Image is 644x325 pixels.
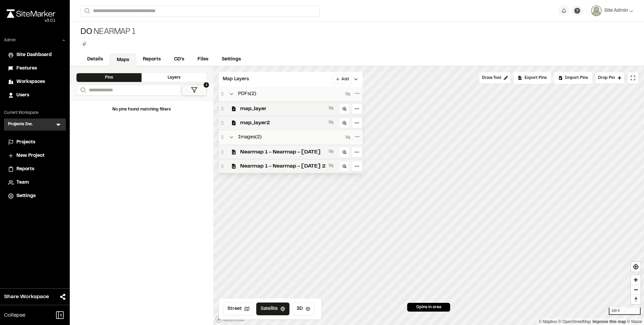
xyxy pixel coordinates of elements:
[591,5,602,16] img: User
[182,85,207,96] button: 1
[213,66,644,325] canvas: Map
[80,40,88,48] button: Edit Tags
[16,152,45,159] span: New Project
[238,90,256,98] span: PDFs ( 2 )
[223,303,254,315] button: Street
[479,72,511,84] button: Draw Tool
[631,285,641,294] span: Zoom out
[341,76,349,82] span: Add
[327,147,335,155] button: Show layer
[191,53,215,66] a: Files
[8,78,62,86] a: Workspaces
[16,179,29,186] span: Team
[595,72,625,84] button: Drop Pin
[631,294,641,304] button: Reset bearing to north
[80,5,93,16] button: Search
[8,65,62,72] a: Features
[604,7,628,14] span: Site Admin
[238,134,262,141] span: Images ( 2 )
[16,78,45,86] span: Workspaces
[416,304,441,310] span: 0 pins in area
[240,148,326,156] span: Nearmap 1 - Nearmap - [DATE]
[142,73,207,82] div: Layers
[339,161,350,172] a: Zoom to layer
[591,5,633,16] button: Site Admin
[256,303,289,315] button: Satellite
[565,75,588,81] span: Import Pins
[8,139,62,146] a: Projects
[4,37,16,43] p: Admin
[204,82,209,88] span: 1
[4,293,49,301] span: Share Workspace
[327,104,335,112] button: Show layer
[112,108,171,111] span: No pins found matching filters
[167,53,191,66] a: CD's
[215,53,248,66] a: Settings
[339,147,350,157] a: Zoom to layer
[8,92,62,99] a: Users
[80,27,135,38] div: Nearmap 1
[292,303,315,315] button: 3D
[327,161,335,170] button: Show layer
[136,53,167,66] a: Reports
[598,75,615,81] span: Drop Pin
[631,285,641,294] button: Zoom out
[8,152,62,159] a: New Project
[8,179,62,186] a: Team
[332,75,352,84] button: Add
[514,72,551,84] div: No pins available to export
[16,65,37,72] span: Features
[7,9,55,18] img: rebrand.png
[327,118,335,126] button: Show layer
[609,308,641,315] div: 100 ft
[16,166,34,173] span: Reports
[4,311,25,319] span: Collapse
[7,18,55,24] div: Oh geez...please don't...
[215,315,245,323] a: Mapbox logo
[525,75,547,81] span: Export Pins
[539,319,557,324] a: Mapbox
[8,166,62,173] a: Reports
[76,73,142,82] div: Pins
[80,27,92,38] span: DO
[8,51,62,59] a: Site Dashboard
[627,319,642,324] a: Maxar
[339,103,350,114] a: Zoom to layer
[339,118,350,128] a: Zoom to layer
[8,121,33,128] h3: Projects Inc.
[554,72,592,84] div: Import Pins into your project
[240,119,326,127] span: map_layer2
[593,319,626,324] a: Map feedback
[223,76,249,83] span: Map Layers
[16,139,35,146] span: Projects
[110,54,136,66] a: Maps
[631,262,641,272] button: Find my location
[16,92,29,99] span: Users
[16,51,52,59] span: Site Dashboard
[80,53,110,66] a: Details
[8,192,62,200] a: Settings
[76,85,89,96] button: Search
[240,105,326,113] span: map_layer
[482,75,501,81] span: Draw Tool
[240,162,326,170] span: Nearmap 1 - Nearmap - [DATE] 2
[4,110,66,116] p: Current Workspace
[16,192,36,200] span: Settings
[631,275,641,285] button: Zoom in
[558,319,591,324] a: OpenStreetMap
